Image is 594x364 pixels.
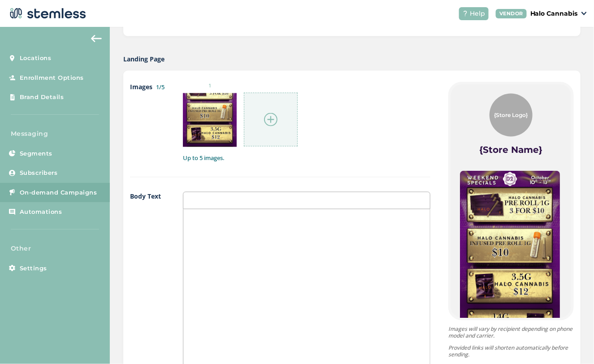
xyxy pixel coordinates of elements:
label: Up to 5 images. [183,154,430,163]
img: icon-circle-plus-45441306.svg [264,113,277,126]
div: VENDOR [496,9,527,18]
iframe: Chat Widget [549,321,594,364]
span: {Store Logo} [494,111,528,119]
span: On-demand Campaigns [20,188,97,197]
label: {Store Name} [480,144,543,156]
img: icon_down-arrow-small-66adaf34.svg [581,12,587,15]
span: Automations [20,208,62,217]
small: 1 [183,82,237,90]
span: Help [470,9,485,18]
p: Halo Cannabis [530,9,578,18]
label: Images [130,82,165,163]
span: Brand Details [20,93,64,102]
img: icon-help-white-03924b79.svg [463,11,468,16]
span: Subscribers [20,169,58,178]
span: Settings [20,264,47,273]
label: Landing Page [123,54,165,64]
label: 1/5 [156,83,165,91]
p: Provided links will shorten automatically before sending. [448,345,574,358]
img: icon-arrow-back-accent-c549486e.svg [91,35,102,42]
span: Locations [20,54,52,63]
img: Oe1iTFdA6T8ANihR6ickJ7OAAAAAElFTkSuQmCC [460,171,560,348]
img: logo-dark-0685b13c.svg [7,4,86,22]
img: Oe1iTFdA6T8ANihR6ickJ7OAAAAAElFTkSuQmCC [183,93,237,147]
span: Enrollment Options [20,74,84,82]
p: Images will vary by recipient depending on phone model and carrier. [448,326,574,339]
span: Segments [20,149,52,158]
